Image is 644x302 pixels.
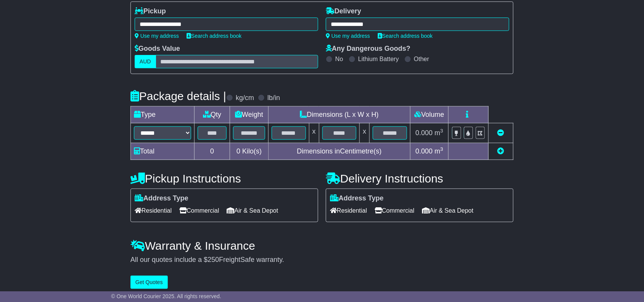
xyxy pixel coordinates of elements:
label: Lithium Battery [358,55,399,63]
label: AUD [135,55,156,68]
td: Type [131,107,195,123]
a: Search address book [187,33,241,39]
span: Commercial [179,205,219,216]
td: Total [131,143,195,160]
label: No [335,55,343,63]
a: Search address book [378,33,433,39]
td: x [309,123,319,143]
td: Weight [230,107,269,123]
span: Residential [135,205,172,216]
td: Kilo(s) [230,143,269,160]
label: Delivery [326,7,361,16]
td: Dimensions (L x W x H) [268,107,410,123]
label: Address Type [135,194,188,203]
a: Remove this item [497,129,504,137]
td: 0 [195,143,230,160]
span: 250 [208,256,219,263]
a: Use my address [135,33,179,39]
span: 0.000 [415,147,433,155]
a: Add new item [497,147,504,155]
span: Air & Sea Depot [422,205,474,216]
label: Goods Value [135,45,180,53]
td: Dimensions in Centimetre(s) [268,143,410,160]
label: Other [414,55,429,63]
sup: 3 [440,146,443,152]
span: Air & Sea Depot [227,205,279,216]
td: Qty [195,107,230,123]
h4: Warranty & Insurance [130,239,514,252]
span: © One World Courier 2025. All rights reserved. [111,293,221,299]
span: 0 [237,147,240,155]
h4: Delivery Instructions [326,172,514,185]
button: Get Quotes [130,276,168,289]
label: kg/cm [236,94,254,102]
label: lb/in [267,94,280,102]
span: m [435,147,443,155]
a: Use my address [326,33,370,39]
h4: Pickup Instructions [130,172,318,185]
h4: Package details | [130,90,226,102]
sup: 3 [440,128,443,134]
label: Pickup [135,7,166,16]
span: Commercial [375,205,414,216]
td: Volume [410,107,448,123]
td: x [360,123,370,143]
span: m [435,129,443,137]
label: Address Type [330,194,384,203]
span: 0.000 [415,129,433,137]
span: Residential [330,205,367,216]
div: All our quotes include a $ FreightSafe warranty. [130,256,514,264]
label: Any Dangerous Goods? [326,45,411,53]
